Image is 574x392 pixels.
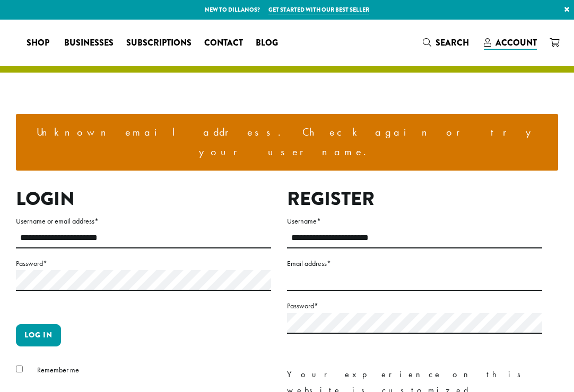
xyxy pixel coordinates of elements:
span: Subscriptions [126,37,192,50]
label: Username or email address [16,215,271,228]
span: Account [495,37,537,49]
span: Shop [27,37,49,50]
span: Blog [256,37,278,50]
h2: Register [287,188,542,210]
label: Email address [287,257,542,270]
h2: Login [16,188,271,210]
span: Search [436,37,469,49]
label: Username [287,215,542,228]
a: Shop [20,34,58,51]
span: Remember me [37,365,79,375]
label: Password [287,299,542,313]
button: Log in [16,324,61,346]
li: Unknown email address. Check again or try your username. [24,122,550,162]
a: Search [416,34,477,51]
label: Password [16,257,271,270]
a: Get started with our best seller [268,5,369,14]
span: Contact [204,37,243,50]
span: Businesses [64,37,114,50]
